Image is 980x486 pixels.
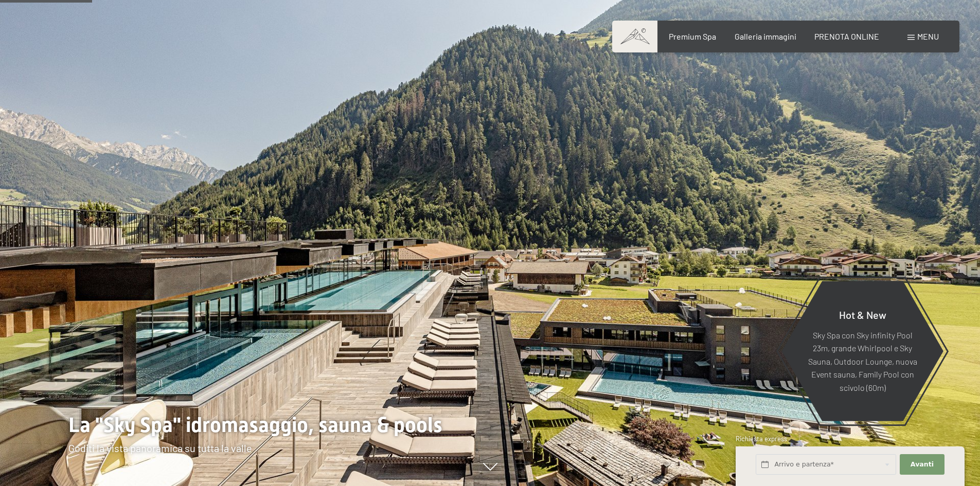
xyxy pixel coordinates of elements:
p: Sky Spa con Sky infinity Pool 23m, grande Whirlpool e Sky Sauna, Outdoor Lounge, nuova Event saun... [807,328,918,394]
a: Hot & New Sky Spa con Sky infinity Pool 23m, grande Whirlpool e Sky Sauna, Outdoor Lounge, nuova ... [781,280,944,422]
span: Richiesta express [736,435,787,443]
span: Hot & New [839,308,886,320]
button: Avanti [900,454,944,475]
span: Avanti [911,460,934,469]
a: Galleria immagini [735,31,796,41]
span: Menu [917,31,939,41]
a: Premium Spa [669,31,716,41]
a: PRENOTA ONLINE [814,31,879,41]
